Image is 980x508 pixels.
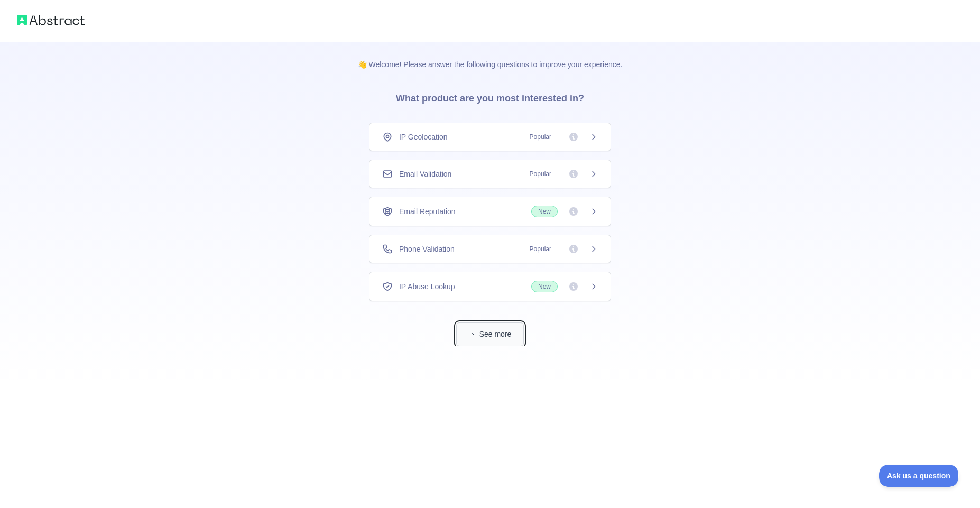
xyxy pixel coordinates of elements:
[456,322,524,346] button: See more
[379,70,601,123] h3: What product are you most interested in?
[399,132,448,142] span: IP Geolocation
[523,132,558,142] span: Popular
[341,42,640,70] p: 👋 Welcome! Please answer the following questions to improve your experience.
[399,169,451,179] span: Email Validation
[399,281,455,292] span: IP Abuse Lookup
[399,206,456,217] span: Email Reputation
[879,465,959,487] iframe: Toggle Customer Support
[17,13,85,27] img: Abstract logo
[531,281,558,292] span: New
[523,169,558,179] span: Popular
[523,244,558,254] span: Popular
[399,244,455,254] span: Phone Validation
[531,206,558,217] span: New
